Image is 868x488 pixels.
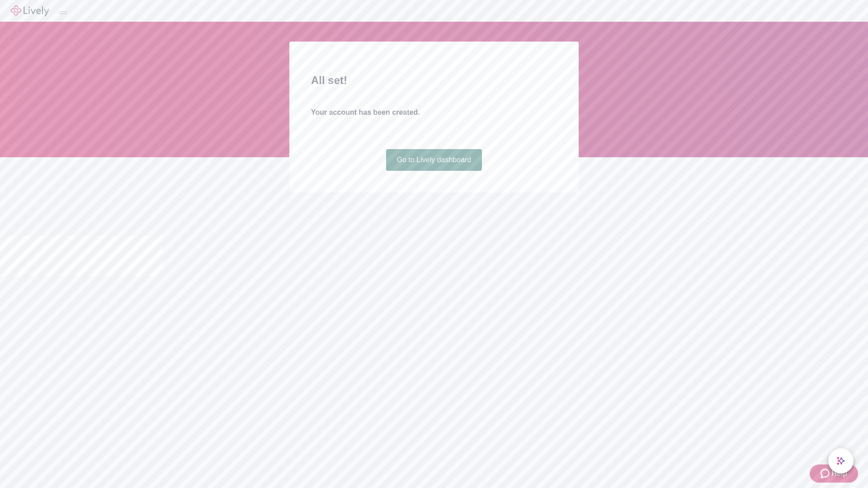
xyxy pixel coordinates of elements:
[11,5,49,16] img: Lively
[810,465,858,483] button: Zendesk support iconHelp
[60,11,67,14] button: Log out
[386,149,482,171] a: Go to Lively dashboard
[836,456,845,465] svg: Lively AI Assistant
[828,448,854,474] button: chat
[311,72,557,89] h2: All set!
[311,107,557,118] h4: Your account has been created.
[821,468,831,479] svg: Zendesk support icon
[831,468,847,479] span: Help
